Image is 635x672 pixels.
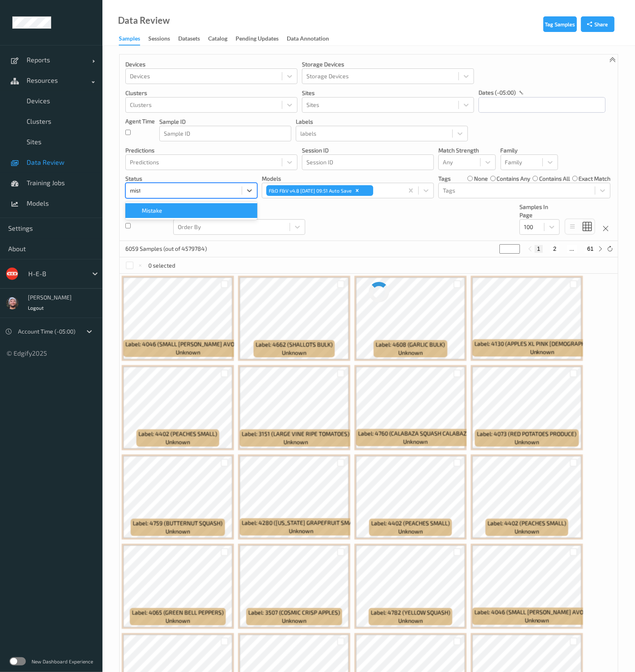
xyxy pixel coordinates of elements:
span: Label: 4402 (PEACHES SMALL) [138,430,217,438]
span: Label: 3507 (COSMIC CRISP APPLES) [248,608,340,617]
span: Label: 4073 (RED POTATOES PRODUCE) [477,430,577,438]
button: Share [581,16,615,32]
p: Status [125,175,257,183]
p: Session ID [302,146,434,154]
span: unknown [515,438,539,446]
p: Models [262,175,434,183]
a: Catalog [208,33,236,45]
span: Label: 4759 (BUTTERNUT SQUASH) [133,519,223,527]
p: Samples In Page [519,203,560,219]
div: Sessions [148,34,170,45]
span: unknown [283,438,308,446]
a: Pending Updates [236,33,287,45]
span: Label: 4402 (PEACHES SMALL) [371,519,450,527]
p: labels [296,118,468,126]
span: unknown [515,527,539,536]
span: unknown [282,617,306,625]
span: unknown [403,438,428,446]
span: unknown [166,617,190,625]
button: 2 [551,245,559,252]
p: Sample ID [159,118,291,126]
label: contains all [539,175,570,183]
p: Storage Devices [302,60,474,68]
div: Remove F&D F&V v4.8 2025-08-20 09:51 Auto Save [353,185,362,196]
span: Label: 4046 (SMALL [PERSON_NAME] AVOCADO) [474,608,599,616]
span: unknown [530,348,555,356]
span: Mistake [142,207,162,215]
div: Samples [119,34,140,45]
a: Data Annotation [287,33,337,45]
label: exact match [578,175,610,183]
div: Data Annotation [287,34,329,45]
a: Sessions [148,33,178,45]
span: unknown [398,617,423,625]
p: dates (-05:00) [479,89,516,97]
span: unknown [166,438,190,446]
button: Tag Samples [543,16,577,32]
label: none [474,175,488,183]
p: 0 selected [149,261,176,270]
span: Label: 4760 (CALABAZA SQUASH CALABAZA) [358,429,472,438]
span: unknown [176,348,200,356]
span: Label: 3151 (LARGE VINE RIPE TOMATOES) [242,430,349,438]
span: Label: 4046 (SMALL [PERSON_NAME] AVOCADO) [125,340,250,348]
span: unknown [166,527,190,536]
p: Sites [302,89,474,97]
p: Predictions [125,146,297,154]
button: ... [567,245,577,252]
span: Label: 4130 (APPLES XL PINK [DEMOGRAPHIC_DATA]) [474,340,610,348]
span: Label: 4608 (GARLIC BULK) [376,341,445,349]
p: Clusters [125,89,297,97]
span: unknown [282,349,306,357]
p: 6059 Samples (out of 4579784) [125,245,207,253]
div: Pending Updates [236,34,279,45]
div: F&D F&V v4.8 [DATE] 09:51 Auto Save [266,185,353,196]
div: Catalog [208,34,227,45]
span: Label: 4280 ([US_STATE] GRAPEFRUIT SMALL) [242,519,361,527]
p: Tags [438,175,451,183]
span: unknown [289,527,313,535]
p: Match Strength [438,146,496,154]
span: Label: 4782 (YELLOW SQUASH) [371,608,450,617]
a: Samples [119,33,148,45]
span: unknown [398,527,423,536]
div: Datasets [178,34,200,45]
span: Label: 4402 (PEACHES SMALL) [488,519,566,527]
a: Datasets [178,33,208,45]
p: Agent Time [125,117,155,125]
p: Family [501,146,558,154]
div: Data Review [118,16,170,25]
p: Devices [125,60,297,68]
span: Label: 4065 (GREEN BELL PEPPERS) [132,608,224,617]
span: Label: 4662 (SHALLOTS BULK) [256,341,333,349]
button: 61 [585,245,596,252]
span: unknown [525,616,549,624]
span: unknown [398,349,423,357]
button: 1 [535,245,543,252]
label: contains any [497,175,531,183]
